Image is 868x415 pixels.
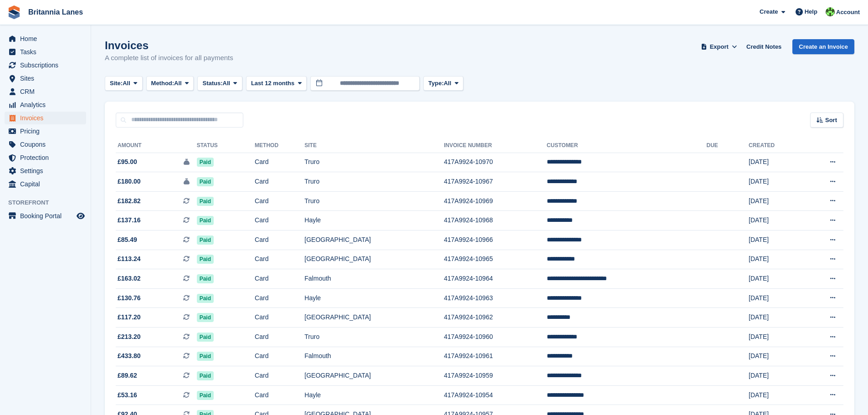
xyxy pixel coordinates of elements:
span: Sites [20,72,75,85]
th: Created [749,138,803,153]
th: Status [197,138,255,153]
td: 417A9924-10959 [444,366,547,386]
span: Home [20,32,75,45]
td: Card [255,308,304,328]
img: Robert Parr [826,7,835,16]
span: Analytics [20,98,75,111]
button: Method: All [146,76,194,91]
td: [DATE] [749,172,803,192]
span: Method: [151,79,175,88]
span: Type: [428,79,444,88]
span: £95.00 [118,157,137,167]
td: [GEOGRAPHIC_DATA] [304,250,444,269]
td: 417A9924-10965 [444,250,547,269]
a: menu [5,98,86,111]
td: Hayle [304,385,444,405]
td: 417A9924-10962 [444,308,547,328]
td: Truro [304,191,444,211]
span: Invoices [20,112,75,124]
a: Britannia Lanes [25,5,87,20]
td: 417A9924-10960 [444,328,547,347]
td: [DATE] [749,308,803,328]
span: All [123,79,130,88]
span: Paid [197,391,214,400]
span: Tasks [20,46,75,58]
span: Paid [197,216,214,225]
span: Paid [197,333,214,342]
span: £53.16 [118,390,137,400]
td: [DATE] [749,231,803,250]
td: Card [255,366,304,386]
td: Card [255,231,304,250]
span: CRM [20,85,75,98]
td: Card [255,347,304,366]
span: Status: [202,79,222,88]
th: Method [255,138,304,153]
a: Preview store [75,210,86,221]
td: 417A9924-10964 [444,269,547,289]
button: Site: All [105,76,143,91]
th: Invoice Number [444,138,547,153]
span: £433.80 [118,351,141,361]
span: £163.02 [118,274,141,283]
a: menu [5,85,86,98]
button: Status: All [197,76,242,91]
span: Protection [20,151,75,164]
span: £117.20 [118,313,141,322]
td: [DATE] [749,211,803,231]
a: menu [5,210,86,222]
td: Hayle [304,211,444,231]
td: Card [255,211,304,231]
td: Card [255,288,304,308]
button: Last 12 months [246,76,307,91]
td: 417A9924-10969 [444,191,547,211]
span: Export [710,42,729,51]
span: £182.82 [118,196,141,206]
span: Paid [197,197,214,206]
td: 417A9924-10954 [444,385,547,405]
td: Hayle [304,288,444,308]
h1: Invoices [105,39,233,51]
a: Credit Notes [743,39,785,54]
a: menu [5,72,86,85]
a: menu [5,112,86,124]
span: All [174,79,182,88]
td: Truro [304,328,444,347]
th: Due [707,138,749,153]
a: Create an Invoice [792,39,854,54]
a: menu [5,125,86,138]
td: [GEOGRAPHIC_DATA] [304,366,444,386]
td: 417A9924-10966 [444,231,547,250]
a: menu [5,32,86,45]
span: Paid [197,158,214,167]
span: Pricing [20,125,75,138]
td: 417A9924-10970 [444,153,547,172]
span: Account [836,8,860,17]
td: [DATE] [749,191,803,211]
span: Capital [20,178,75,190]
td: Falmouth [304,269,444,289]
span: Paid [197,236,214,245]
th: Site [304,138,444,153]
span: Site: [110,79,123,88]
td: [GEOGRAPHIC_DATA] [304,308,444,328]
span: £180.00 [118,177,141,186]
td: Card [255,269,304,289]
a: menu [5,46,86,58]
span: Help [805,7,817,16]
td: [GEOGRAPHIC_DATA] [304,231,444,250]
span: £130.76 [118,293,141,303]
span: Subscriptions [20,59,75,72]
span: Sort [825,116,837,125]
td: Falmouth [304,347,444,366]
td: 417A9924-10963 [444,288,547,308]
a: menu [5,178,86,190]
td: [DATE] [749,250,803,269]
th: Amount [116,138,197,153]
span: £113.24 [118,254,141,264]
span: All [223,79,231,88]
button: Type: All [423,76,463,91]
td: Card [255,250,304,269]
td: Truro [304,153,444,172]
td: [DATE] [749,347,803,366]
